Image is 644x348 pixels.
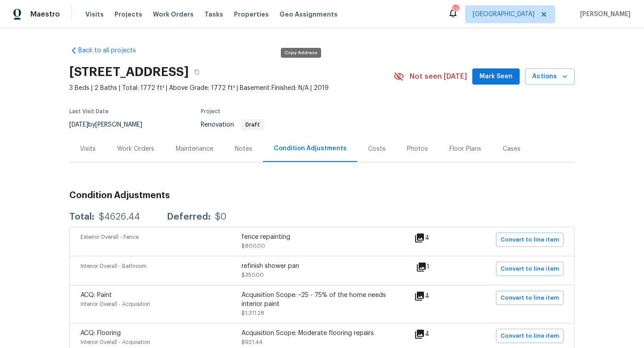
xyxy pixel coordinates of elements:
[274,144,347,153] div: Condition Adjustments
[496,329,563,343] button: Convert to line item
[85,10,104,19] span: Visits
[280,10,338,19] span: Geo Assignments
[496,291,563,305] button: Convert to line item
[69,122,88,128] span: [DATE]
[114,10,142,19] span: Projects
[532,71,568,82] span: Actions
[414,233,458,243] div: 4
[242,122,263,127] span: Draft
[80,234,139,240] span: Exterior Overall - Fence
[407,144,428,153] div: Photos
[241,243,265,249] span: $800.00
[473,10,534,19] span: [GEOGRAPHIC_DATA]
[69,191,575,200] h3: Condition Adjustments
[452,5,458,14] div: 51
[80,340,150,345] span: Interior Overall - Acquisition
[234,10,269,19] span: Properties
[241,233,402,242] div: fence repainting
[69,68,189,76] h2: [STREET_ADDRESS]
[201,122,264,128] span: Renovation
[117,144,154,153] div: Work Orders
[479,71,513,82] span: Mark Seen
[414,329,458,340] div: 4
[80,301,150,307] span: Interior Overall - Acquisition
[69,84,394,93] span: 3 Beds | 2 Baths | Total: 1772 ft² | Above Grade: 1772 ft² | Basement Finished: N/A | 2019
[241,262,402,271] div: refinish shower pan
[241,310,264,316] span: $1,311.28
[176,144,213,153] div: Maintenance
[241,272,264,278] span: $350.00
[496,233,563,247] button: Convert to line item
[167,212,211,221] div: Deferred:
[525,68,575,85] button: Actions
[99,212,140,221] div: $4626.44
[201,109,220,114] span: Project
[496,262,563,276] button: Convert to line item
[241,329,402,338] div: Acquisition Scope: Moderate flooring repairs
[500,235,559,245] span: Convert to line item
[414,291,458,301] div: 4
[500,264,559,274] span: Convert to line item
[241,340,263,345] span: $921.44
[30,10,60,19] span: Maestro
[69,109,109,114] span: Last Visit Date
[449,144,481,153] div: Floor Plans
[368,144,386,153] div: Costs
[241,291,402,309] div: Acquisition Scope: ~25 - 75% of the home needs interior paint
[153,10,194,19] span: Work Orders
[500,331,559,341] span: Convert to line item
[500,293,559,303] span: Convert to line item
[215,212,226,221] div: $0
[80,263,147,269] span: Interior Overall - Bathroom
[204,11,223,17] span: Tasks
[69,46,155,55] a: Back to all projects
[80,144,96,153] div: Visits
[69,212,94,221] div: Total:
[80,330,121,336] span: ACQ: Flooring
[503,144,521,153] div: Cases
[410,72,467,81] span: Not seen [DATE]
[416,262,458,272] div: 1
[472,68,520,85] button: Mark Seen
[69,119,153,130] div: by [PERSON_NAME]
[235,144,252,153] div: Notes
[576,10,631,19] span: [PERSON_NAME]
[80,292,112,298] span: ACQ: Paint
